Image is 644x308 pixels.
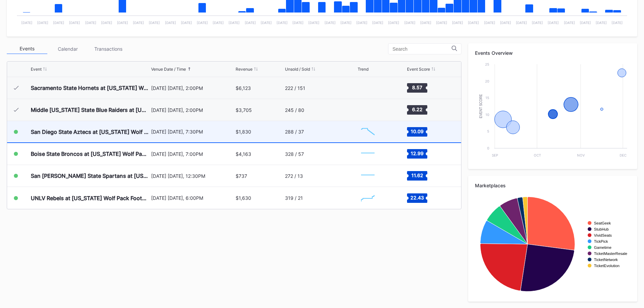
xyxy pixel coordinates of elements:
[358,190,378,207] svg: Chart title
[577,153,585,157] text: Nov
[285,173,303,179] div: 272 / 13
[487,129,489,133] text: 5
[285,195,303,201] div: 319 / 21
[534,153,541,157] text: Oct
[500,21,511,25] text: [DATE]
[149,21,160,25] text: [DATE]
[475,61,630,162] svg: Chart title
[325,21,336,25] text: [DATE]
[358,79,378,96] svg: Chart title
[411,150,424,156] text: 12.99
[392,46,452,52] input: Search
[151,107,234,113] div: [DATE] [DATE], 2:00PM
[151,195,234,201] div: [DATE] [DATE], 6:00PM
[594,245,612,250] text: Gametime
[285,151,304,157] div: 328 / 57
[548,21,559,25] text: [DATE]
[412,106,422,112] text: 6.22
[236,85,251,91] div: $6,123
[236,67,253,72] div: Revenue
[181,21,192,25] text: [DATE]
[85,21,96,25] text: [DATE]
[412,85,422,90] text: 8.57
[197,21,208,25] text: [DATE]
[340,21,352,25] text: [DATE]
[151,67,186,72] div: Venue Date / Time
[47,44,88,54] div: Calendar
[236,107,252,113] div: $3,705
[484,21,495,25] text: [DATE]
[485,113,489,117] text: 10
[404,21,415,25] text: [DATE]
[356,21,367,25] text: [DATE]
[594,227,609,231] text: StubHub
[612,21,623,25] text: [DATE]
[564,21,575,25] text: [DATE]
[245,21,256,25] text: [DATE]
[21,21,32,25] text: [DATE]
[277,21,288,25] text: [DATE]
[358,101,378,118] svg: Chart title
[594,264,619,268] text: TicketEvolution
[229,21,240,25] text: [DATE]
[358,167,378,184] svg: Chart title
[436,21,447,25] text: [DATE]
[31,150,149,157] div: Boise State Broncos at [US_STATE] Wolf Pack Football (Rescheduled from 10/25)
[475,183,630,188] div: Marketplaces
[151,85,234,91] div: [DATE] [DATE], 2:00PM
[596,21,607,25] text: [DATE]
[117,21,128,25] text: [DATE]
[411,128,424,134] text: 10.09
[452,21,463,25] text: [DATE]
[620,153,626,157] text: Dec
[151,151,234,157] div: [DATE] [DATE], 7:00PM
[88,44,128,54] div: Transactions
[407,67,430,72] div: Event Score
[475,193,630,295] svg: Chart title
[236,129,251,135] div: $1,830
[475,50,630,56] div: Events Overview
[31,67,42,72] div: Event
[292,21,304,25] text: [DATE]
[492,153,498,157] text: Sep
[53,21,64,25] text: [DATE]
[388,21,399,25] text: [DATE]
[594,221,611,225] text: SeatGeek
[285,107,304,113] div: 245 / 80
[479,94,483,118] text: Event Score
[372,21,383,25] text: [DATE]
[411,172,423,178] text: 11.62
[487,146,489,150] text: 0
[420,21,431,25] text: [DATE]
[485,62,489,66] text: 25
[69,21,80,25] text: [DATE]
[101,21,112,25] text: [DATE]
[358,145,378,162] svg: Chart title
[31,85,149,91] div: Sacramento State Hornets at [US_STATE] Wolf Pack Football
[285,67,310,72] div: Unsold / Sold
[236,173,247,179] div: $737
[308,21,319,25] text: [DATE]
[532,21,543,25] text: [DATE]
[165,21,176,25] text: [DATE]
[31,106,149,113] div: Middle [US_STATE] State Blue Raiders at [US_STATE] Wolf Pack
[151,129,234,135] div: [DATE] [DATE], 7:30PM
[37,21,48,25] text: [DATE]
[7,44,47,54] div: Events
[468,21,479,25] text: [DATE]
[213,21,224,25] text: [DATE]
[485,96,489,100] text: 15
[31,128,149,135] div: San Diego State Aztecs at [US_STATE] Wolf Pack Football
[580,21,591,25] text: [DATE]
[594,233,612,237] text: VividSeats
[358,123,378,140] svg: Chart title
[485,79,489,83] text: 20
[261,21,272,25] text: [DATE]
[31,172,149,179] div: San [PERSON_NAME] State Spartans at [US_STATE] Wolf Pack Football
[31,195,149,202] div: UNLV Rebels at [US_STATE] Wolf Pack Football
[133,21,144,25] text: [DATE]
[236,151,251,157] div: $4,163
[236,195,251,201] div: $1,630
[285,85,305,91] div: 222 / 151
[594,239,608,243] text: TickPick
